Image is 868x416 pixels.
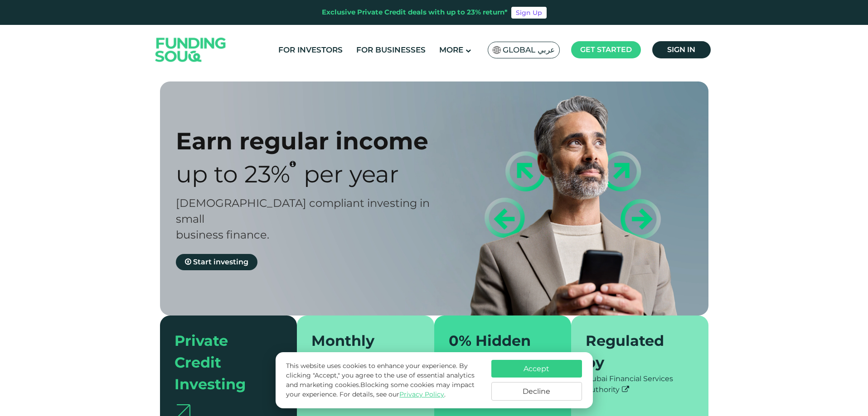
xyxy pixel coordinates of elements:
p: This website uses cookies to enhance your experience. By clicking "Accept," you agree to the use ... [286,361,482,399]
div: Exclusive Private Credit deals with up to 23% return* [322,7,508,18]
button: Accept [491,360,582,378]
a: For Businesses [354,43,428,57]
a: For Investors [276,43,345,57]
div: 0% Hidden Fees [449,330,546,373]
span: Start investing [193,258,248,266]
span: Get started [580,45,632,54]
div: Earn regular income [176,127,450,155]
button: Decline [491,382,582,401]
div: Regulated by [586,330,683,373]
img: SA Flag [493,46,501,54]
span: Global عربي [503,45,555,55]
a: Sign Up [511,7,547,19]
span: Blocking some cookies may impact your experience. [286,381,475,398]
div: Private Credit Investing [175,330,272,395]
i: 23% IRR (expected) ~ 15% Net yield (expected) [290,160,296,167]
span: Per Year [304,160,399,188]
span: More [439,45,463,54]
div: Monthly repayments [311,330,409,373]
span: For details, see our . [339,390,446,398]
a: Start investing [176,254,257,270]
a: Sign in [652,41,711,58]
span: Up to 23% [176,160,290,188]
div: Dubai Financial Services Authority [586,373,694,395]
a: Privacy Policy [399,390,444,398]
img: Logo [146,27,235,73]
span: [DEMOGRAPHIC_DATA] compliant investing in small business finance. [176,196,430,241]
span: Sign in [667,45,695,54]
